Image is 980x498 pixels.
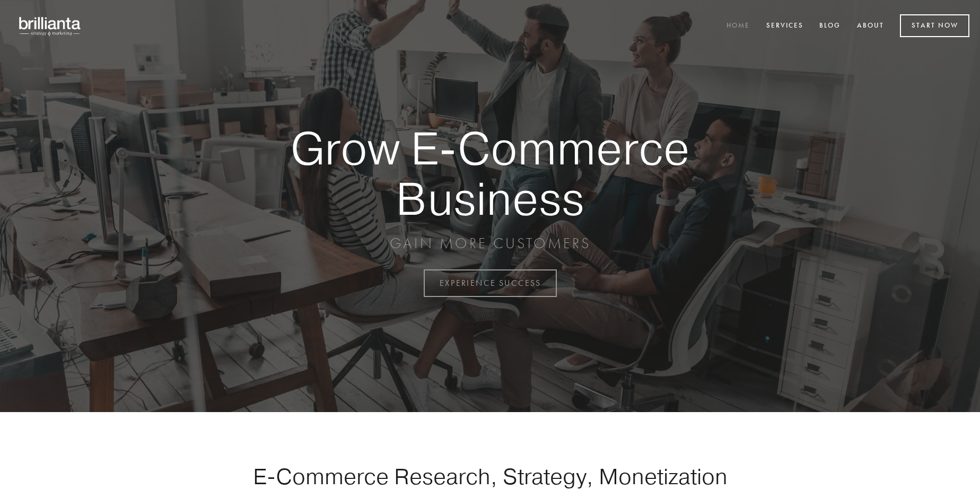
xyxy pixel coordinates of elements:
a: About [850,18,891,35]
a: Services [759,18,810,35]
strong: Grow E-Commerce Business [253,123,727,223]
a: Blog [812,18,847,35]
a: EXPERIENCE SUCCESS [424,269,557,297]
a: Start Now [900,14,969,37]
h1: E-Commerce Research, Strategy, Monetization [220,463,760,490]
img: brillianta - research, strategy, marketing [11,11,90,41]
a: Home [720,18,757,35]
p: GAIN MORE CUSTOMERS [253,234,727,253]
